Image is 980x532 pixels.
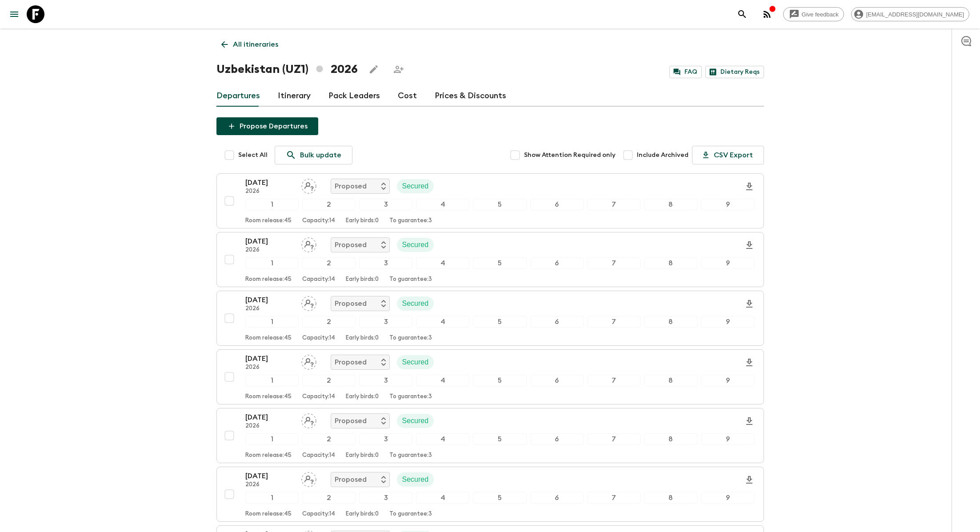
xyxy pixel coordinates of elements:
span: Assign pack leader [301,475,316,482]
button: menu [5,5,23,23]
p: Early birds: 0 [346,511,379,518]
p: Secured [402,357,429,368]
p: [DATE] [245,177,294,188]
span: Give feedback [797,11,844,18]
div: 5 [473,375,526,386]
button: Propose Departures [216,117,318,135]
p: Room release: 45 [245,276,292,283]
div: 4 [416,375,469,386]
div: 4 [416,199,469,210]
div: 3 [359,375,412,386]
p: Early birds: 0 [346,393,379,400]
p: 2026 [245,247,294,254]
p: Room release: 45 [245,511,292,518]
p: All itineraries [233,39,278,50]
div: 9 [701,316,754,328]
span: Select All [238,151,268,160]
div: [EMAIL_ADDRESS][DOMAIN_NAME] [851,7,969,21]
div: 6 [530,433,584,445]
p: 2026 [245,423,294,430]
button: [DATE]2026Assign pack leaderProposedSecured123456789Room release:45Capacity:14Early birds:0To gua... [216,349,764,404]
p: Room release: 45 [245,393,292,400]
div: 1 [245,199,299,210]
p: Capacity: 14 [302,452,335,459]
p: Proposed [335,357,367,368]
a: Prices & Discounts [435,85,506,107]
span: [EMAIL_ADDRESS][DOMAIN_NAME] [861,11,969,18]
p: [DATE] [245,295,294,305]
button: [DATE]2026Assign pack leaderProposedSecured123456789Room release:45Capacity:14Early birds:0To gua... [216,408,764,463]
button: [DATE]2026Assign pack leaderProposedSecured123456789Room release:45Capacity:14Early birds:0To gua... [216,232,764,287]
p: 2026 [245,364,294,371]
div: 1 [245,316,299,328]
div: 6 [530,316,584,328]
p: 2026 [245,481,294,488]
a: Give feedback [783,7,844,21]
p: 2026 [245,305,294,312]
p: 2026 [245,188,294,195]
svg: Download Onboarding [744,181,755,192]
p: Capacity: 14 [302,335,335,342]
div: 6 [530,375,584,386]
p: Proposed [335,416,367,426]
svg: Download Onboarding [744,416,755,427]
p: To guarantee: 3 [389,511,432,518]
svg: Download Onboarding [744,475,755,485]
svg: Download Onboarding [744,240,755,251]
div: 5 [473,433,526,445]
p: To guarantee: 3 [389,276,432,283]
div: 2 [302,375,356,386]
a: FAQ [669,66,702,78]
a: All itineraries [216,36,283,53]
p: To guarantee: 3 [389,217,432,224]
h1: Uzbekistan (UZ1) 2026 [216,60,358,78]
div: 6 [530,257,584,269]
div: 4 [416,257,469,269]
a: Cost [398,85,417,107]
div: 8 [644,492,697,504]
div: 8 [644,257,697,269]
div: 1 [245,257,299,269]
div: 8 [644,433,697,445]
p: Room release: 45 [245,335,292,342]
div: 9 [701,199,754,210]
p: [DATE] [245,471,294,481]
span: Assign pack leader [301,240,316,247]
p: Capacity: 14 [302,511,335,518]
p: [DATE] [245,236,294,247]
div: 1 [245,375,299,386]
div: 1 [245,433,299,445]
div: 6 [530,199,584,210]
p: Early birds: 0 [346,217,379,224]
span: Assign pack leader [301,357,316,364]
a: Pack Leaders [328,85,380,107]
p: To guarantee: 3 [389,452,432,459]
svg: Download Onboarding [744,299,755,309]
div: Secured [397,414,434,428]
span: Assign pack leader [301,416,316,423]
button: [DATE]2026Assign pack leaderProposedSecured123456789Room release:45Capacity:14Early birds:0To gua... [216,467,764,522]
div: 9 [701,492,754,504]
div: 8 [644,316,697,328]
div: Secured [397,179,434,193]
div: 5 [473,316,526,328]
p: To guarantee: 3 [389,335,432,342]
p: Proposed [335,474,367,485]
div: 5 [473,257,526,269]
div: 1 [245,492,299,504]
p: Room release: 45 [245,452,292,459]
a: Itinerary [278,85,311,107]
div: 3 [359,257,412,269]
div: 2 [302,433,356,445]
span: Assign pack leader [301,299,316,306]
div: Secured [397,238,434,252]
span: Assign pack leader [301,181,316,188]
p: [DATE] [245,412,294,423]
svg: Download Onboarding [744,357,755,368]
p: Secured [402,416,429,426]
button: CSV Export [692,146,764,164]
div: 9 [701,257,754,269]
p: Secured [402,298,429,309]
p: Bulk update [300,150,341,160]
div: 7 [587,433,640,445]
